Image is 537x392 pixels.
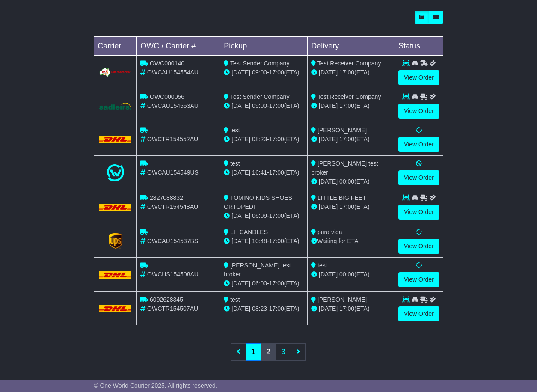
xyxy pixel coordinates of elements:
span: OWCTR154507AU [147,305,198,312]
span: 08:23 [252,136,267,143]
span: [DATE] [319,271,338,278]
span: Test Sender Company [230,60,290,67]
span: 10:48 [252,238,267,244]
a: 2 [261,343,276,361]
img: DHL.png [99,271,131,278]
span: OWCAU154549US [147,169,199,176]
span: Test Receiver Company [317,60,381,67]
a: View Order [398,104,439,119]
span: 17:00 [269,102,284,109]
span: OWC000056 [150,93,184,100]
div: - (ETA) [224,304,304,313]
span: © One World Courier 2025. All rights reserved. [94,382,217,389]
img: UPS.png [107,232,124,249]
span: 6092628345 [150,296,183,303]
span: [PERSON_NAME] [317,296,367,303]
span: [DATE] [231,212,250,219]
span: [PERSON_NAME] test broker [224,262,291,278]
span: [DATE] [319,305,338,312]
span: 17:00 [269,69,284,76]
a: View Order [398,137,439,152]
span: 09:00 [252,102,267,109]
span: [DATE] [319,178,338,185]
span: OWCAU154537BS [147,238,198,244]
span: 17:00 [269,280,284,287]
a: View Order [398,239,439,254]
span: test [230,127,240,134]
span: test [230,160,240,167]
a: 1 [246,343,261,361]
span: 17:00 [269,136,284,143]
span: [DATE] [319,102,338,109]
span: TOMINO KIDS SHOES ORTOPEDI [224,194,292,210]
span: LITTLE BIG FEET [317,194,366,201]
span: 09:00 [252,69,267,76]
span: OWC000140 [150,60,184,67]
td: Status [395,37,443,56]
span: OWCUS154508AU [147,271,199,278]
span: [DATE] [231,280,250,287]
span: LH CANDLES [230,229,268,235]
div: - (ETA) [224,237,304,246]
span: [DATE] [319,203,338,210]
span: 17:00 [339,305,354,312]
span: [DATE] [231,69,250,76]
td: Carrier [94,37,137,56]
span: pura vida [317,229,342,235]
img: GetCarrierServiceLogo [99,103,131,110]
a: 3 [276,343,291,361]
a: View Order [398,70,439,85]
div: (ETA) [311,270,391,279]
a: View Order [398,306,439,321]
div: - (ETA) [224,168,304,177]
a: View Order [398,170,439,185]
span: 17:00 [339,102,354,109]
div: (ETA) [311,135,391,144]
img: DHL.png [99,136,131,143]
span: OWCTR154548AU [147,203,198,210]
span: 17:00 [339,136,354,143]
span: Test Sender Company [230,93,290,100]
span: 17:00 [269,212,284,219]
span: test [317,262,327,269]
div: - (ETA) [224,135,304,144]
div: - (ETA) [224,279,304,288]
span: 16:41 [252,169,267,176]
div: - (ETA) [224,211,304,220]
div: (ETA) [311,68,391,77]
span: [DATE] [231,136,250,143]
span: Test Receiver Company [317,93,381,100]
div: (ETA) [311,177,391,186]
span: test [230,296,240,303]
span: 06:00 [252,280,267,287]
span: [DATE] [319,69,338,76]
img: DHL.png [99,204,131,211]
img: GetCarrierServiceLogo [99,67,131,77]
div: Waiting for ETA [311,237,391,246]
span: 17:00 [339,203,354,210]
span: 17:00 [269,238,284,244]
span: OWCTR154552AU [147,136,198,143]
span: OWCAU154554AU [147,69,199,76]
span: [DATE] [231,169,250,176]
img: One_World_Courier.png [107,164,124,181]
span: 17:00 [269,305,284,312]
span: [PERSON_NAME] test broker [311,160,378,176]
div: (ETA) [311,101,391,110]
span: [DATE] [231,305,250,312]
span: 06:09 [252,212,267,219]
a: View Order [398,272,439,287]
span: 00:00 [339,178,354,185]
span: 17:00 [339,69,354,76]
span: 00:00 [339,271,354,278]
span: 2827088832 [150,194,183,201]
div: (ETA) [311,304,391,313]
span: [DATE] [231,102,250,109]
span: [DATE] [319,136,338,143]
span: [PERSON_NAME] [317,127,367,134]
a: View Order [398,205,439,220]
div: (ETA) [311,202,391,211]
td: Delivery [308,37,395,56]
div: - (ETA) [224,101,304,110]
span: [DATE] [231,238,250,244]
